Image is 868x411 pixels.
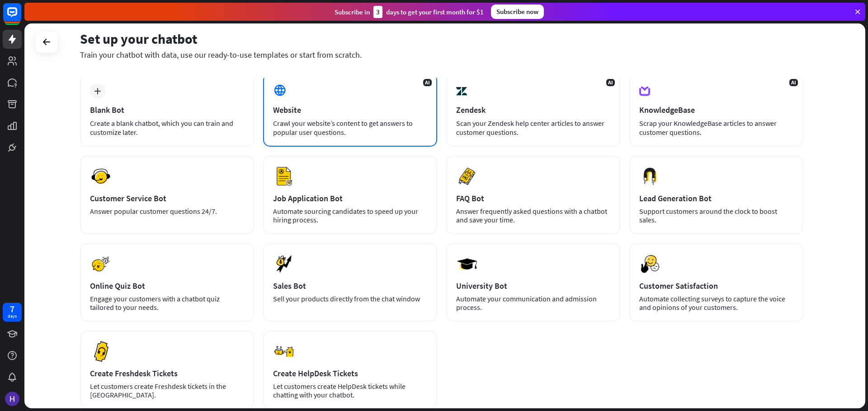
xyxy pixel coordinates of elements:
[423,79,432,86] span: AI
[456,119,610,137] div: Scan your Zendesk help center articles to answer customer questions.
[456,207,610,224] div: Answer frequently asked questions with a chatbot and save your time.
[273,105,427,115] div: Website
[90,295,244,312] div: Engage your customers with a chatbot quiz tailored to your needs.
[273,119,427,137] div: Crawl your website’s content to get answers to popular user questions.
[8,313,17,319] div: days
[90,368,244,379] div: Create Freshdesk Tickets
[639,281,793,291] div: Customer Satisfaction
[80,30,803,47] div: Set up your chatbot
[273,207,427,224] div: Automate sourcing candidates to speed up your hiring process.
[606,79,615,86] span: AI
[3,303,22,322] a: 7 days
[90,193,244,203] div: Customer Service Bot
[80,50,803,60] div: Train your chatbot with data, use our ready-to-use templates or start from scratch.
[639,105,793,115] div: KnowledgeBase
[90,207,244,216] div: Answer popular customer questions 24/7.
[273,368,427,379] div: Create HelpDesk Tickets
[639,119,793,137] div: Scrap your KnowledgeBase articles to answer customer questions.
[90,119,244,137] div: Create a blank chatbot, which you can train and customize later.
[456,295,610,312] div: Automate your communication and admission process.
[7,4,34,31] button: Open LiveChat chat widget
[639,295,793,312] div: Automate collecting surveys to capture the voice and opinions of your customers.
[94,88,101,94] i: plus
[456,281,610,291] div: University Bot
[10,305,14,313] div: 7
[273,193,427,203] div: Job Application Bot
[639,207,793,224] div: Support customers around the clock to boost sales.
[456,105,610,115] div: Zendesk
[90,105,244,115] div: Blank Bot
[373,6,382,18] div: 3
[456,193,610,203] div: FAQ Bot
[273,281,427,291] div: Sales Bot
[273,382,427,399] div: Let customers create HelpDesk tickets while chatting with your chatbot.
[90,281,244,291] div: Online Quiz Bot
[491,5,544,19] div: Subscribe now
[639,193,793,203] div: Lead Generation Bot
[335,6,484,18] div: Subscribe in days to get your first month for $1
[789,79,798,86] span: AI
[273,295,427,303] div: Sell your products directly from the chat window
[90,382,244,399] div: Let customers create Freshdesk tickets in the [GEOGRAPHIC_DATA].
